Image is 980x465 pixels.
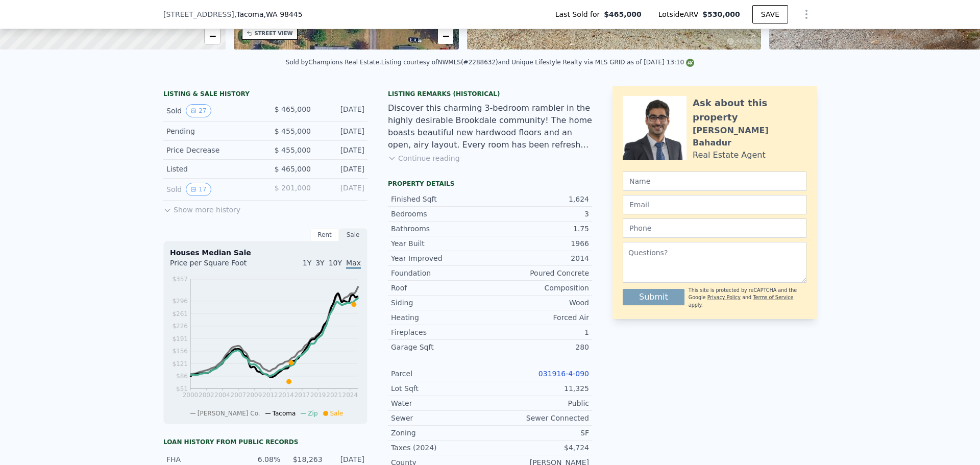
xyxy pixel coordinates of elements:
[163,9,234,19] span: [STREET_ADDRESS]
[170,248,361,258] div: Houses Median Sale
[623,172,806,191] input: Name
[166,183,257,196] div: Sold
[319,145,364,155] div: [DATE]
[234,9,303,19] span: , Tacoma
[275,146,311,154] span: $ 455,000
[264,10,303,18] span: , WA 98445
[391,238,490,249] div: Year Built
[319,164,364,174] div: [DATE]
[693,125,806,149] div: [PERSON_NAME] Bahadur
[172,360,188,368] tspan: $121
[391,398,490,408] div: Water
[326,391,342,399] tspan: 2021
[255,30,293,37] div: STREET VIEW
[623,218,806,238] input: Phone
[166,126,257,136] div: Pending
[186,183,211,196] button: View historical data
[490,224,589,234] div: 1.75
[172,310,188,317] tspan: $261
[329,454,364,464] div: [DATE]
[231,391,247,399] tspan: 2007
[391,298,490,308] div: Siding
[693,96,806,125] div: Ask about this property
[329,259,342,267] span: 10Y
[490,428,589,438] div: SF
[555,9,604,19] span: Last Sold for
[163,201,240,215] button: Show more history
[163,438,367,446] div: Loan history from public records
[391,224,490,234] div: Bathrooms
[391,327,490,337] div: Fireplaces
[490,298,589,308] div: Wood
[166,145,257,155] div: Price Decrease
[391,443,490,453] div: Taxes (2024)
[391,253,490,263] div: Year Improved
[490,253,589,263] div: 2014
[308,410,317,417] span: Zip
[753,295,793,300] a: Terms of Service
[686,59,694,67] img: NWMLS Logo
[490,413,589,423] div: Sewer Connected
[490,443,589,453] div: $4,724
[490,268,589,278] div: Poured Concrete
[262,391,278,399] tspan: 2012
[166,104,257,117] div: Sold
[443,30,449,42] span: −
[490,398,589,408] div: Public
[391,268,490,278] div: Foundation
[490,194,589,204] div: 1,624
[391,194,490,204] div: Finished Sqft
[170,258,265,274] div: Price per Square Foot
[310,391,326,399] tspan: 2019
[214,391,230,399] tspan: 2004
[176,373,188,380] tspan: $86
[707,295,741,300] a: Privacy Policy
[183,391,199,399] tspan: 2000
[623,195,806,214] input: Email
[199,391,214,399] tspan: 2002
[391,283,490,293] div: Roof
[273,410,296,417] span: Tacoma
[163,90,367,100] div: LISTING & SALE HISTORY
[538,370,589,378] a: 031916-4-090
[295,391,310,399] tspan: 2017
[244,454,280,464] div: 6.08%
[752,5,788,23] button: SAVE
[623,289,684,305] button: Submit
[658,9,702,19] span: Lotside ARV
[391,369,490,379] div: Parcel
[330,410,344,417] span: Sale
[198,410,260,417] span: [PERSON_NAME] Co.
[310,228,339,241] div: Rent
[275,184,311,192] span: $ 201,000
[303,259,311,267] span: 1Y
[490,209,589,219] div: 3
[388,153,460,163] button: Continue reading
[490,312,589,323] div: Forced Air
[339,228,367,241] div: Sale
[490,238,589,249] div: 1966
[166,454,238,464] div: FHA
[342,391,358,399] tspan: 2024
[286,59,381,66] div: Sold by Champions Real Estate .
[388,180,592,188] div: Property details
[166,164,257,174] div: Listed
[693,149,766,161] div: Real Estate Agent
[275,105,311,113] span: $ 465,000
[391,342,490,352] div: Garage Sqft
[205,29,220,44] a: Zoom out
[490,283,589,293] div: Composition
[275,165,311,173] span: $ 465,000
[490,342,589,352] div: 280
[391,428,490,438] div: Zoning
[796,4,817,25] button: Show Options
[172,276,188,283] tspan: $357
[172,323,188,330] tspan: $226
[381,59,694,66] div: Listing courtesy of NWMLS (#2288632) and Unique Lifestyle Realty via MLS GRID as of [DATE] 13:10
[391,413,490,423] div: Sewer
[391,383,490,394] div: Lot Sqft
[689,287,806,309] div: This site is protected by reCAPTCHA and the Google and apply.
[388,102,592,151] div: Discover this charming 3-bedroom rambler in the highly desirable Brookdale community! The home bo...
[315,259,324,267] span: 3Y
[319,126,364,136] div: [DATE]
